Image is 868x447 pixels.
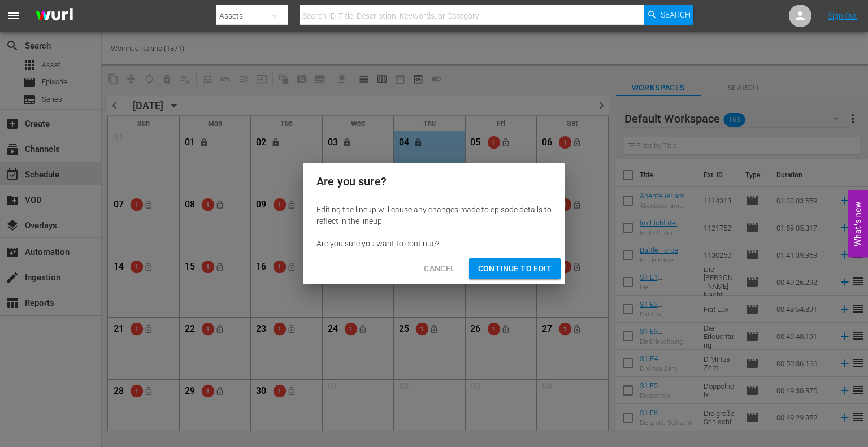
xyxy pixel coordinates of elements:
[469,258,561,279] button: Continue to Edit
[7,9,20,23] span: menu
[27,3,81,29] img: ans4CAIJ8jUAAAAAAAAAAAAAAAAAAAAAAAAgQb4GAAAAAAAAAAAAAAAAAAAAAAAAJMjXAAAAAAAAAAAAAAAAAAAAAAAAgAT5G...
[828,11,857,20] a: Sign Out
[316,204,552,227] div: Editing the lineup will cause any changes made to episode details to reflect in the lineup.
[316,238,552,249] div: Are you sure you want to continue?
[316,172,552,190] h2: Are you sure?
[478,262,552,276] span: Continue to Edit
[424,262,455,276] span: Cancel
[415,258,464,279] button: Cancel
[661,5,691,25] span: Search
[848,190,868,257] button: Open Feedback Widget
